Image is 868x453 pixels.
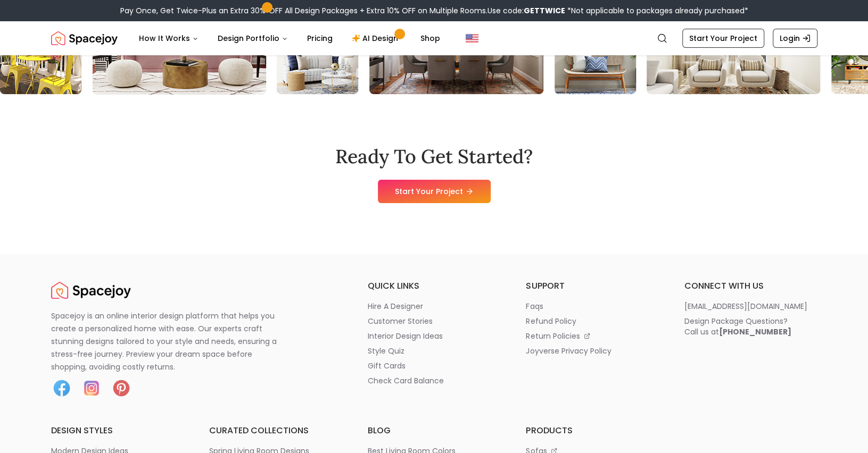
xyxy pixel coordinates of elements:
[368,316,501,326] a: customer stories
[51,377,72,399] img: Facebook icon
[343,28,410,49] a: AI Design
[120,5,748,16] div: Pay Once, Get Twice-Plus an Extra 30% OFF All Design Packages + Extra 10% OFF on Multiple Rooms.
[368,331,443,341] p: interior design ideas
[51,424,184,437] h6: design styles
[51,28,118,49] a: Spacejoy
[368,316,433,326] p: customer stories
[526,331,580,341] p: return policies
[773,29,817,48] a: Login
[81,377,102,399] img: Instagram icon
[466,32,478,45] img: United States
[368,280,501,292] h6: quick links
[684,316,791,337] div: Design Package Questions? Call us at
[368,375,501,386] a: check card balance
[368,301,501,312] a: hire a designer
[209,424,342,437] h6: curated collections
[684,316,817,337] a: Design Package Questions?Call us at[PHONE_NUMBER]
[682,29,764,48] a: Start Your Project
[719,326,791,337] b: [PHONE_NUMBER]
[130,28,449,49] nav: Main
[51,28,118,49] img: Spacejoy Logo
[565,5,748,16] span: *Not applicable to packages already purchased*
[209,28,296,49] button: Design Portfolio
[368,360,501,371] a: gift cards
[368,331,501,341] a: interior design ideas
[526,346,611,356] p: joyverse privacy policy
[684,301,817,312] a: [EMAIL_ADDRESS][DOMAIN_NAME]
[111,377,132,399] img: Pinterest icon
[368,424,501,437] h6: blog
[368,346,501,356] a: style quiz
[51,21,817,55] nav: Global
[130,28,207,49] button: How It Works
[487,5,565,16] span: Use code:
[684,301,807,312] p: [EMAIL_ADDRESS][DOMAIN_NAME]
[51,309,290,373] p: Spacejoy is an online interior design platform that helps you create a personalized home with eas...
[51,280,131,301] a: Spacejoy
[335,146,533,167] h2: Ready To Get Started?
[51,280,131,301] img: Spacejoy Logo
[378,180,491,203] a: Start Your Project
[412,28,449,49] a: Shop
[524,5,565,16] b: GETTWICE
[368,346,404,356] p: style quiz
[684,280,817,292] h6: connect with us
[526,346,659,356] a: joyverse privacy policy
[368,360,406,371] p: gift cards
[526,301,659,312] a: faqs
[299,28,341,49] a: Pricing
[526,301,543,312] p: faqs
[368,375,444,386] p: check card balance
[526,331,659,341] a: return policies
[368,301,423,312] p: hire a designer
[526,424,659,437] h6: products
[526,280,659,292] h6: support
[526,316,576,326] p: refund policy
[526,316,659,326] a: refund policy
